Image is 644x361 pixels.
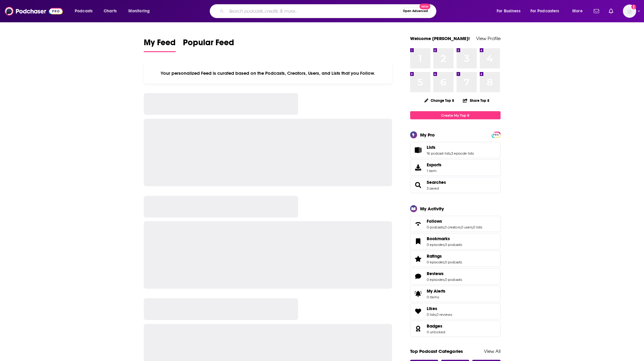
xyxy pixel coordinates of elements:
[410,303,501,319] span: Likes
[631,5,636,9] svg: Add a profile image
[427,253,462,259] a: Ratings
[427,312,436,317] a: 0 lists
[445,243,462,247] a: 0 podcasts
[427,306,437,311] span: Likes
[444,225,445,229] span: ,
[591,6,602,16] a: Show notifications dropdown
[100,6,120,16] a: Charts
[410,216,501,232] span: Follows
[412,290,424,298] span: My Alerts
[623,5,636,18] button: Show profile menu
[463,95,490,106] button: Share Top 8
[427,271,444,276] span: Reviews
[5,5,63,17] img: Podchaser - Follow, Share and Rate Podcasts
[492,133,500,137] span: PRO
[572,7,583,15] span: More
[427,145,435,150] span: Lists
[427,295,445,299] span: 0 items
[444,278,445,282] span: ,
[144,37,176,51] span: My Feed
[412,325,424,333] a: Badges
[410,142,501,158] span: Lists
[75,7,93,15] span: Podcasts
[476,36,501,41] a: View Profile
[444,260,445,264] span: ,
[427,186,439,190] a: 3 saved
[461,225,473,229] a: 0 users
[427,323,445,329] a: Badges
[412,181,424,189] a: Searches
[410,36,470,41] a: Welcome [PERSON_NAME]!
[427,260,444,264] a: 0 episodes
[436,312,436,317] span: ,
[403,10,428,13] span: Open Advanced
[427,306,452,311] a: Likes
[412,307,424,315] a: Likes
[412,220,424,228] a: Follows
[436,312,452,317] a: 0 reviews
[427,169,441,173] span: 1 item
[530,7,559,15] span: For Podcasters
[451,151,474,155] a: 3 episode lists
[410,233,501,250] span: Bookmarks
[410,268,501,284] span: Reviews
[427,236,462,241] a: Bookmarks
[451,151,451,155] span: ,
[412,237,424,246] a: Bookmarks
[183,37,234,52] a: Popular Feed
[427,243,444,247] a: 0 episodes
[445,225,460,229] a: 0 creators
[460,225,461,229] span: ,
[427,180,446,185] a: Searches
[568,6,590,16] button: open menu
[445,260,462,264] a: 0 podcasts
[412,163,424,172] span: Exports
[412,146,424,154] a: Lists
[420,206,444,212] div: My Activity
[492,6,528,16] button: open menu
[427,145,474,150] a: Lists
[183,37,234,51] span: Popular Feed
[473,225,482,229] a: 0 lists
[410,251,501,267] span: Ratings
[412,272,424,281] a: Reviews
[427,288,445,294] span: My Alerts
[484,348,501,354] a: View All
[427,218,442,224] span: Follows
[427,323,442,329] span: Badges
[419,4,430,9] span: New
[410,286,501,302] a: My Alerts
[497,7,520,15] span: For Business
[128,7,150,15] span: Monitoring
[427,162,441,168] span: Exports
[104,7,117,15] span: Charts
[606,6,616,16] a: Show notifications dropdown
[420,132,435,138] div: My Pro
[445,278,462,282] a: 0 podcasts
[427,151,451,155] a: 16 podcast lists
[412,255,424,263] a: Ratings
[226,6,400,16] input: Search podcasts, credits, & more...
[427,271,462,276] a: Reviews
[492,132,500,137] a: PRO
[427,253,442,259] span: Ratings
[124,6,158,16] button: open menu
[421,97,458,104] button: Change Top 8
[400,8,431,15] button: Open AdvancedNew
[410,159,501,176] a: Exports
[473,225,473,229] span: ,
[410,111,501,119] a: Create My Top 8
[215,4,442,18] div: Search podcasts, credits, & more...
[71,6,100,16] button: open menu
[623,5,636,18] img: User Profile
[410,348,463,354] a: Top Podcast Categories
[623,5,636,18] span: Logged in as ZoeJethani
[526,6,568,16] button: open menu
[427,236,450,241] span: Bookmarks
[427,330,445,334] a: 0 unlocked
[427,218,482,224] a: Follows
[427,225,444,229] a: 0 podcasts
[444,243,445,247] span: ,
[410,321,501,337] span: Badges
